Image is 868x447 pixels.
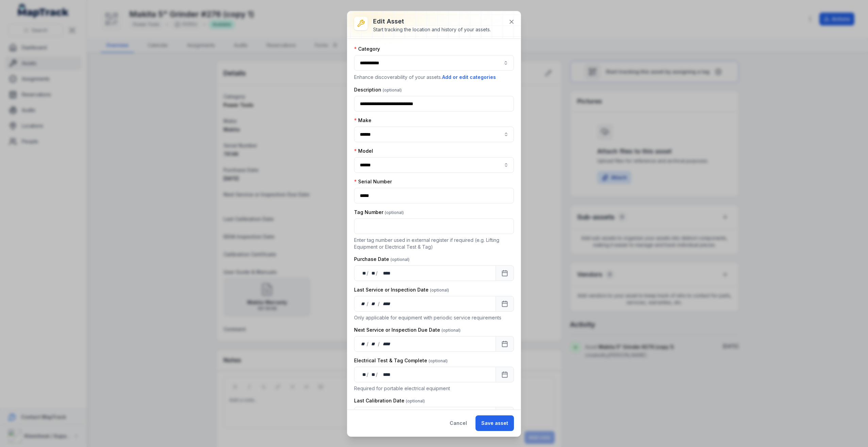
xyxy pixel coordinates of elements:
p: Enhance discoverability of your assets. [354,73,514,81]
label: Purchase Date [354,256,410,263]
div: year, [378,270,391,277]
label: Category [354,46,380,52]
div: month, [369,371,376,378]
div: / [378,300,380,307]
label: Tag Number [354,209,404,216]
div: Start tracking the location and history of your assets. [373,26,491,33]
button: Add or edit categories [442,73,496,81]
div: year, [380,300,393,307]
div: month, [369,270,376,277]
button: Calendar [496,367,514,382]
button: Cancel [444,415,473,431]
button: Calendar [496,296,514,312]
label: Electrical Test & Tag Complete [354,357,448,364]
label: Serial Number [354,178,392,185]
div: month, [369,341,378,347]
input: asset-edit:cf[8d30bdcc-ee20-45c2-b158-112416eb6043]-label [354,127,514,142]
div: / [376,270,378,277]
div: / [367,371,369,378]
button: Calendar [496,407,514,423]
div: month, [369,300,378,307]
div: / [367,300,369,307]
label: Description [354,86,402,93]
button: Calendar [496,336,514,352]
label: Last Calibration Date [354,397,425,404]
input: asset-edit:cf[5827e389-34f9-4b46-9346-a02c2bfa3a05]-label [354,157,514,173]
label: Next Service or Inspection Due Date [354,327,461,333]
div: day, [360,270,367,277]
div: / [367,270,369,277]
div: / [378,341,380,347]
div: day, [360,341,367,347]
div: day, [360,371,367,378]
label: Model [354,148,373,154]
p: Enter tag number used in external register if required (e.g. Lifting Equipment or Electrical Test... [354,237,514,250]
label: Last Service or Inspection Date [354,286,449,293]
div: / [376,371,378,378]
div: year, [378,371,391,378]
p: Only applicable for equipment with periodic service requirements [354,314,514,321]
h3: Edit asset [373,17,491,26]
div: day, [360,300,367,307]
button: Save asset [475,415,514,431]
p: Required for portable electrical equipment [354,385,514,392]
div: year, [380,341,393,347]
button: Calendar [496,265,514,281]
div: / [367,341,369,347]
label: Make [354,117,371,124]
